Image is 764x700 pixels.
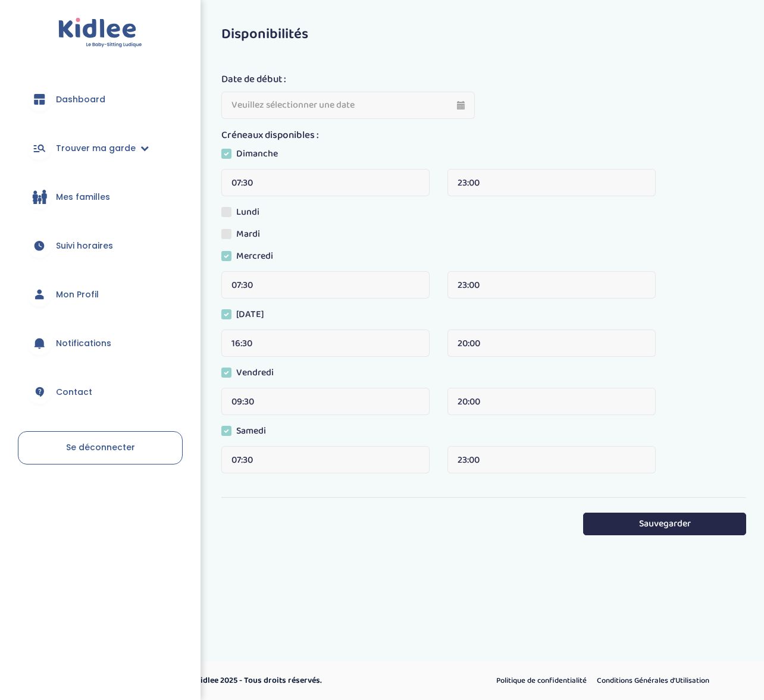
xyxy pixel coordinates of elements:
a: Suivi horaires [18,224,183,267]
label: Dimanche [221,147,287,165]
span: Contact [56,386,92,398]
a: Trouver ma garde [18,127,183,169]
label: Mardi [221,227,269,245]
span: Suivi horaires [56,240,113,252]
a: Conditions Générales d’Utilisation [593,673,713,689]
img: logo.svg [58,18,142,48]
label: Date de début : [221,72,286,87]
label: Lundi [221,205,268,223]
span: Mes familles [56,191,110,203]
span: Mon Profil [56,288,99,301]
a: Dashboard [18,78,183,121]
input: Veuillez sélectionner une date [221,92,475,119]
a: Mes familles [18,175,183,218]
a: Politique de confidentialité [492,673,591,689]
label: Vendredi [221,366,283,384]
label: Samedi [221,424,275,442]
h3: Disponibilités [221,27,746,42]
span: Dashboard [56,93,105,106]
p: © Kidlee 2025 - Tous droits réservés. [188,674,433,687]
button: Sauvegarder [583,513,746,535]
a: Notifications [18,322,183,365]
span: Trouver ma garde [56,142,136,155]
a: Contact [18,371,183,413]
label: [DATE] [221,307,273,325]
span: Se déconnecter [66,441,135,453]
a: Se déconnecter [18,431,183,464]
span: Notifications [56,337,111,350]
label: Mercredi [221,249,282,267]
a: Mon Profil [18,273,183,316]
label: Créneaux disponibles : [221,128,319,143]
